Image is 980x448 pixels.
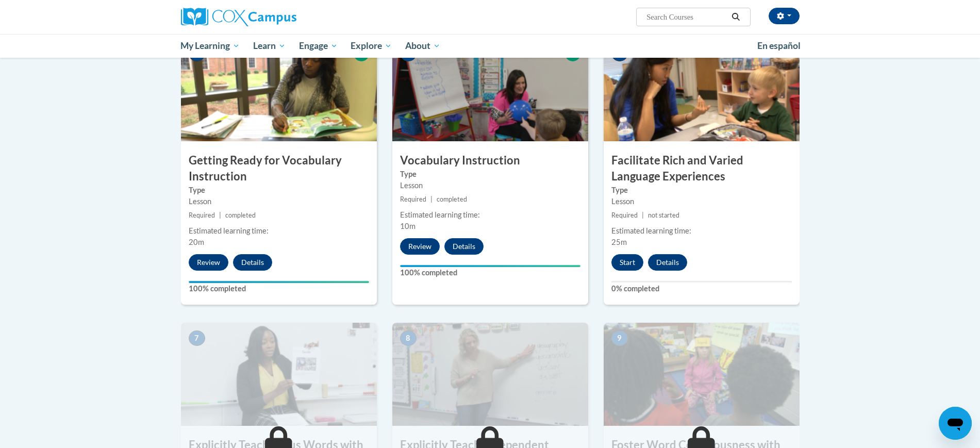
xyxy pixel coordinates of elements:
[939,407,972,440] iframe: Button to launch messaging window
[611,185,792,196] label: Type
[645,11,728,23] input: Search Courses
[189,196,369,207] div: Lesson
[253,40,286,52] span: Learn
[189,211,215,219] span: Required
[444,238,484,255] button: Details
[400,222,416,230] span: 10m
[344,34,398,58] a: Explore
[165,34,815,58] div: Main menu
[751,35,807,57] a: En español
[611,238,627,246] span: 25m
[181,323,377,426] img: Course Image
[611,211,638,219] span: Required
[604,153,800,185] h3: Facilitate Rich and Varied Language Experiences
[611,196,792,207] div: Lesson
[189,225,369,237] div: Estimated learning time:
[769,8,800,24] button: Account Settings
[299,40,338,52] span: Engage
[400,265,580,267] div: Your progress
[757,40,801,51] span: En español
[219,211,221,219] span: |
[351,40,392,52] span: Explore
[181,38,377,141] img: Course Image
[181,153,377,185] h3: Getting Ready for Vocabulary Instruction
[174,34,247,58] a: My Learning
[189,330,205,346] span: 7
[405,40,440,52] span: About
[189,238,204,246] span: 20m
[180,40,240,52] span: My Learning
[189,185,369,196] label: Type
[400,209,580,221] div: Estimated learning time:
[181,8,377,26] a: Cox Campus
[181,8,296,26] img: Cox Campus
[246,34,292,58] a: Learn
[292,34,344,58] a: Engage
[400,195,426,203] span: Required
[604,323,800,426] img: Course Image
[642,211,644,219] span: |
[611,283,792,294] label: 0% completed
[430,195,433,203] span: |
[392,323,588,426] img: Course Image
[400,330,417,346] span: 8
[189,254,228,271] button: Review
[400,180,580,191] div: Lesson
[604,38,800,141] img: Course Image
[189,283,369,294] label: 100% completed
[392,153,588,169] h3: Vocabulary Instruction
[611,330,628,346] span: 9
[611,225,792,237] div: Estimated learning time:
[400,267,580,278] label: 100% completed
[400,238,440,255] button: Review
[189,281,369,283] div: Your progress
[233,254,272,271] button: Details
[648,254,687,271] button: Details
[392,38,588,141] img: Course Image
[400,169,580,180] label: Type
[437,195,467,203] span: completed
[611,254,643,271] button: Start
[398,34,447,58] a: About
[648,211,679,219] span: not started
[225,211,256,219] span: completed
[728,11,743,23] button: Search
